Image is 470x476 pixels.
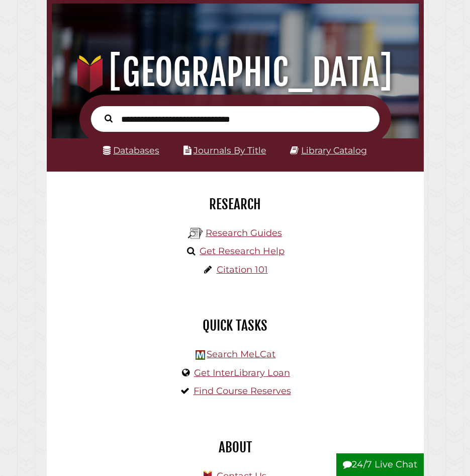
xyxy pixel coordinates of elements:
[194,385,291,396] a: Find Course Reserves
[105,114,113,123] i: Search
[207,349,275,360] a: Search MeLCat
[301,145,367,155] a: Library Catalog
[194,145,266,155] a: Journals By Title
[54,317,416,334] h2: Quick Tasks
[194,367,290,378] a: Get InterLibrary Loan
[59,50,412,95] h1: [GEOGRAPHIC_DATA]
[206,227,282,239] a: Research Guides
[100,112,118,124] button: Search
[103,145,159,155] a: Databases
[54,196,416,213] h2: Research
[217,264,268,275] a: Citation 101
[54,439,416,456] h2: About
[188,226,203,241] img: Hekman Library Logo
[200,246,285,257] a: Get Research Help
[196,350,205,360] img: Hekman Library Logo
